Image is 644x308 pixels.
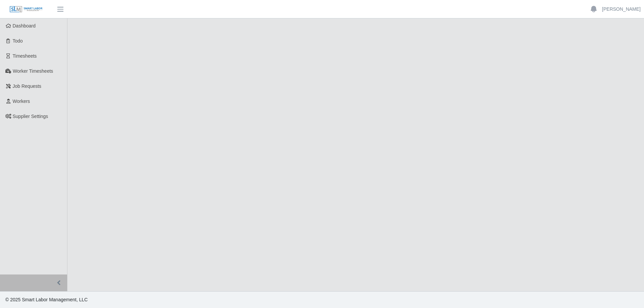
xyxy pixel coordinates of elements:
[5,297,88,302] span: © 2025 Smart Labor Management, LLC
[13,83,42,89] span: Job Requests
[13,114,48,119] span: Supplier Settings
[602,6,641,13] a: [PERSON_NAME]
[13,68,53,74] span: Worker Timesheets
[13,99,30,104] span: Workers
[13,23,36,28] span: Dashboard
[13,53,37,59] span: Timesheets
[13,38,23,44] span: Todo
[9,6,43,13] img: SLM Logo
